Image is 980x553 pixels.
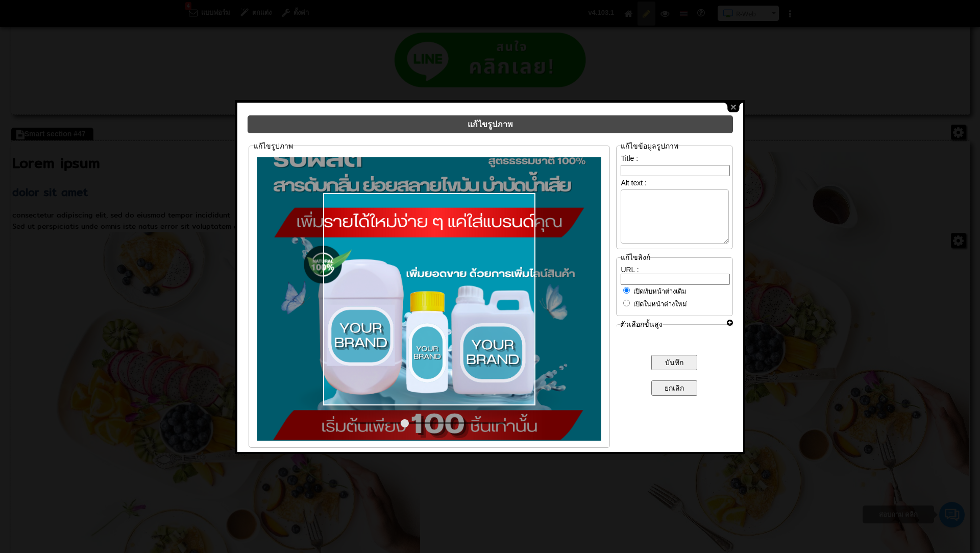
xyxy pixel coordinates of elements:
legend: แก้ไขรูปภาพ [254,140,293,152]
label: Alt text : [621,179,647,187]
legend: แก้ไขลิงก์ [621,252,650,263]
input: ยกเลิก [651,380,697,396]
legend: แก้ไขข้อมูลรูปภาพ [621,140,678,152]
label: URL : [621,266,639,274]
label: เปิดทับหน้าต่างเดิม [633,287,687,295]
input: บันทึก [651,355,697,370]
label: Title : [621,154,638,162]
legend: ตัวเลือกขั้นสูง [620,319,663,330]
h2: แก้ไขรูปภาพ [248,115,733,133]
button: close [724,103,743,112]
label: เปิดในหน้าต่างใหม่ [633,300,687,308]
